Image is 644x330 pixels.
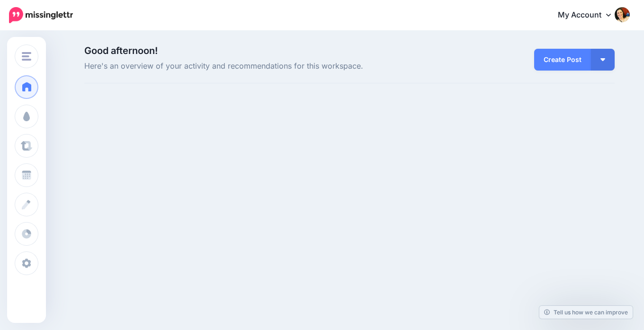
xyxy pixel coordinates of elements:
img: Missinglettr [9,7,73,23]
a: My Account [548,4,630,27]
span: Here's an overview of your activity and recommendations for this workspace. [84,60,433,72]
span: Good afternoon! [84,45,158,56]
a: Tell us how we can improve [539,306,633,319]
a: Create Post [534,49,591,71]
img: arrow-down-white.png [600,58,605,61]
img: menu.png [22,52,31,61]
